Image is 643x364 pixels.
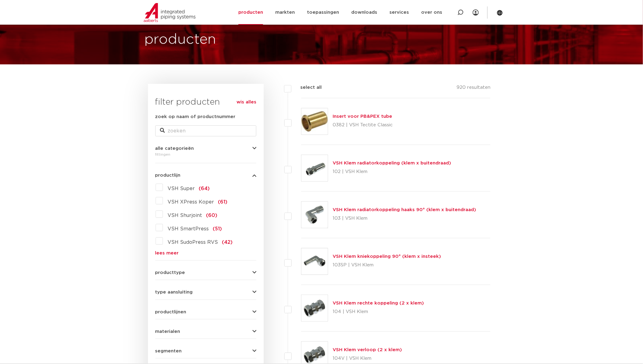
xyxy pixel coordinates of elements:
button: type aansluiting [155,290,256,294]
span: (42) [222,240,233,245]
span: VSH Super [168,186,195,191]
div: fittingen [155,151,256,158]
span: VSH Shurjoint [168,213,202,218]
a: VSH Klem radiatorkoppeling (klem x buitendraad) [333,161,451,165]
a: Insert voor PB&PEX tube [333,114,392,119]
span: productlijnen [155,310,186,314]
p: 103SP | VSH Klem [333,260,441,270]
a: VSH Klem verloop (2 x klem) [333,348,402,352]
span: materialen [155,329,180,334]
label: zoek op naam of productnummer [155,113,236,121]
p: 104V | VSH Klem [333,354,402,363]
h1: producten [145,30,216,49]
input: zoeken [155,125,256,136]
button: productlijnen [155,310,256,314]
label: select all [291,84,322,91]
a: wis alles [237,99,256,106]
button: segmenten [155,349,256,353]
p: 103 | VSH Klem [333,214,476,223]
img: Thumbnail for VSH Klem rechte koppeling (2 x klem) [302,295,328,321]
span: VSH XPress Koper [168,200,214,204]
img: Thumbnail for VSH Klem radiatorkoppeling haaks 90° (klem x buitendraad) [302,202,328,228]
span: type aansluiting [155,290,193,294]
p: 104 | VSH Klem [333,307,424,317]
a: VSH Klem radiatorkoppeling haaks 90° (klem x buitendraad) [333,207,476,212]
a: VSH Klem rechte koppeling (2 x klem) [333,301,424,305]
a: VSH Klem kniekoppeling 90° (klem x insteek) [333,254,441,259]
a: lees meer [155,251,256,255]
p: 920 resultaten [457,84,490,93]
button: alle categorieën [155,146,256,151]
button: materialen [155,329,256,334]
span: segmenten [155,349,182,353]
span: (60) [206,213,218,218]
span: producttype [155,270,185,275]
h3: filter producten [155,96,256,108]
button: productlijn [155,173,256,178]
span: productlijn [155,173,181,178]
span: (64) [199,186,210,191]
button: producttype [155,270,256,275]
p: 102 | VSH Klem [333,167,451,177]
p: 0382 | VSH Tectite Classic [333,120,393,130]
img: Thumbnail for VSH Klem radiatorkoppeling (klem x buitendraad) [302,155,328,181]
span: (51) [213,226,222,231]
span: VSH SudoPress RVS [168,240,218,245]
span: (61) [218,200,228,204]
span: VSH SmartPress [168,226,209,231]
img: Thumbnail for VSH Klem kniekoppeling 90° (klem x insteek) [302,248,328,275]
span: alle categorieën [155,146,194,151]
img: Thumbnail for Insert voor PB&PEX tube [302,108,328,135]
